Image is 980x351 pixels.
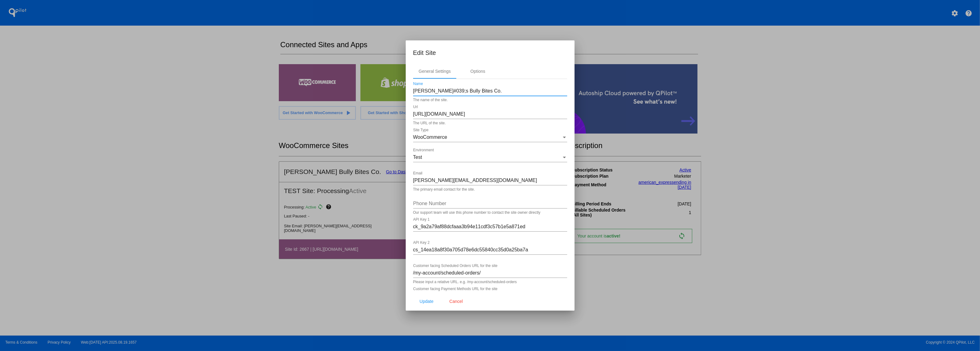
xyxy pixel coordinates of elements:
[413,201,567,206] input: Phone Number
[413,296,440,307] button: Update
[443,296,470,307] button: Close dialog
[413,280,517,284] div: Please input a relative URL. e.g. /my-account/scheduled-orders
[418,69,450,74] div: General Settings
[413,111,567,117] input: Url
[413,155,567,160] mat-select: Environment
[413,134,447,140] span: WooCommerce
[449,299,463,304] span: Cancel
[413,178,567,183] input: Email
[413,270,567,276] input: Customer facing Scheduled Orders URL for the site
[413,211,541,215] div: Our support team will use this phone number to contact the site owner directly
[413,188,475,192] div: The primary email contact for the site.
[413,98,448,102] div: The name of the site.
[413,224,567,229] input: API Key 1
[413,134,567,140] mat-select: Site Type
[413,88,567,94] input: Name
[420,299,433,304] span: Update
[413,247,567,253] input: API Key 2
[413,48,567,58] h1: Edit Site
[413,155,422,160] span: Test
[413,121,446,126] div: The URL of the site.
[470,69,485,74] div: Options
